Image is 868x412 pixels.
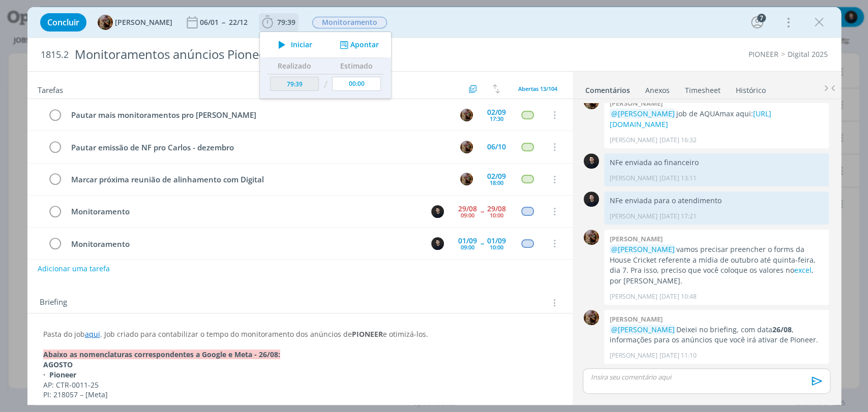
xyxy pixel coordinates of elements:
[490,244,503,250] div: 10:00
[584,153,599,169] img: C
[67,238,422,250] div: Monitoramento
[200,19,221,26] div: 06/01
[609,351,657,360] p: [PERSON_NAME]
[27,7,841,405] div: dialog
[757,14,766,22] div: 7
[487,205,506,212] div: 29/08
[67,173,451,186] div: Marcar próxima reunião de alinhamento com Digital
[611,109,674,118] span: @[PERSON_NAME]
[584,230,599,245] img: A
[461,212,474,218] div: 09:00
[659,174,696,183] span: [DATE] 13:11
[460,109,473,121] img: A
[609,234,662,243] b: [PERSON_NAME]
[609,244,824,286] p: vamos precisar preencher o forms da House Cricket referente a mídia de outubro até quinta-feira, ...
[493,84,500,93] img: arrow-down-up.svg
[40,13,86,31] button: Concluir
[383,329,428,339] span: e otimizá-los.
[259,14,298,30] button: 79:39
[584,192,599,207] img: C
[487,237,506,244] div: 01/09
[312,17,387,28] span: Monitoramento
[71,42,496,67] div: Monitoramentos anúncios Pioneer 2025
[772,325,791,334] strong: 26/08
[788,49,828,59] a: Digital 2025
[458,205,477,212] div: 29/08
[259,31,392,99] ul: 79:39
[609,325,824,345] p: Deixei no briefing, com data , informações para os anúncios que você irá ativar de Pioneer.
[98,15,172,30] button: A[PERSON_NAME]
[609,314,662,324] b: [PERSON_NAME]
[459,107,474,122] button: A
[481,240,484,247] span: --
[458,237,477,244] div: 01/09
[43,380,557,390] p: AP: CTR-0011-25
[273,38,313,52] button: Iniciar
[461,244,474,250] div: 09:00
[100,329,352,339] span: . Job criado para contabilizar o tempo do monitoramento dos anúncios de
[43,350,280,359] strong: Abaixo as nomenclaturas correspondentes a Google e Meta - 26/08:
[43,370,76,379] strong: · Pioneer
[659,212,696,221] span: [DATE] 17:21
[38,83,63,95] span: Tarefas
[67,109,451,121] div: Pautar mais monitoramentos pro [PERSON_NAME]
[611,325,674,334] span: @[PERSON_NAME]
[609,292,657,301] p: [PERSON_NAME]
[352,329,383,339] strong: PIONEER
[43,360,73,369] strong: AGOSTO
[645,85,670,96] div: Anexos
[609,109,824,130] p: job de AQUAmax aqui:
[459,139,474,154] button: A
[115,19,172,26] span: [PERSON_NAME]
[481,208,484,215] span: --
[487,173,506,180] div: 02/09
[430,236,445,251] button: C
[312,16,387,29] button: Monitoramento
[47,18,79,26] span: Concluir
[735,81,766,96] a: Histórico
[41,49,69,60] span: 1815.2
[67,141,451,154] div: Pautar emissão de NF pro Carlos - dezembro
[609,157,824,168] p: NFe enviada ao financeiro
[459,172,474,187] button: A
[37,260,110,278] button: Adicionar uma tarefa
[431,205,444,218] img: C
[43,390,557,400] p: PI: 218057 – [Meta]
[487,109,506,116] div: 02/09
[229,19,250,26] div: 22/12
[430,204,445,219] button: C
[40,296,67,309] span: Briefing
[85,329,100,339] a: aqui
[518,85,557,92] span: Abertas 13/104
[490,116,503,121] div: 17:30
[659,136,696,145] span: [DATE] 16:32
[609,109,771,129] a: [URL][DOMAIN_NAME]
[794,265,811,275] a: excel
[609,212,657,221] p: [PERSON_NAME]
[291,41,312,48] span: Iniciar
[321,74,330,95] td: /
[267,58,321,74] th: Realizado
[431,237,444,250] img: C
[67,205,422,218] div: Monitoramento
[277,17,295,27] span: 79:39
[609,196,824,206] p: NFe enviada para o atendimento
[584,310,599,325] img: A
[749,14,765,30] button: 7
[43,329,85,339] span: Pasta do job
[609,174,657,183] p: [PERSON_NAME]
[659,351,696,360] span: [DATE] 11:10
[611,244,674,254] span: @[PERSON_NAME]
[490,180,503,185] div: 18:00
[487,143,506,150] div: 06/10
[98,15,113,30] img: A
[609,136,657,145] p: [PERSON_NAME]
[460,141,473,153] img: A
[460,173,473,185] img: A
[330,58,383,74] th: Estimado
[337,40,379,50] button: Apontar
[684,81,721,96] a: Timesheet
[659,292,696,301] span: [DATE] 10:48
[490,212,503,218] div: 10:00
[609,99,662,108] b: [PERSON_NAME]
